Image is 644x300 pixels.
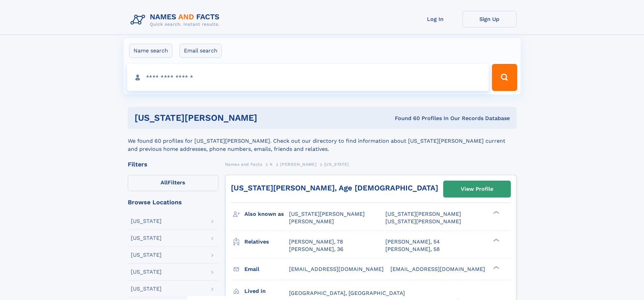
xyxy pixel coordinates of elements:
[127,64,489,91] input: search input
[280,162,316,167] span: [PERSON_NAME]
[461,181,493,197] div: View Profile
[289,211,365,217] span: [US_STATE][PERSON_NAME]
[289,238,343,246] a: [PERSON_NAME], 78
[324,162,349,167] span: [US_STATE]
[244,263,289,275] h3: Email
[131,269,162,275] div: [US_STATE]
[385,218,461,225] span: [US_STATE][PERSON_NAME]
[128,199,218,205] div: Browse Locations
[135,114,326,122] h1: [US_STATE][PERSON_NAME]
[244,236,289,248] h3: Relatives
[225,160,262,168] a: Names and Facts
[492,64,517,91] button: Search Button
[131,218,162,224] div: [US_STATE]
[270,160,273,168] a: K
[444,181,510,197] a: View Profile
[492,238,500,242] div: ❯
[131,235,162,241] div: [US_STATE]
[462,11,517,27] a: Sign Up
[289,218,334,225] span: [PERSON_NAME]
[131,286,162,292] div: [US_STATE]
[244,285,289,297] h3: Lived in
[492,265,500,270] div: ❯
[492,210,500,215] div: ❯
[128,129,517,153] div: We found 60 profiles for [US_STATE][PERSON_NAME]. Check out our directory to find information abo...
[289,246,343,253] a: [PERSON_NAME], 36
[128,11,225,29] img: Logo Names and Facts
[326,115,510,122] div: Found 60 Profiles In Our Records Database
[385,246,440,253] a: [PERSON_NAME], 58
[129,44,172,58] label: Name search
[128,161,218,167] div: Filters
[161,179,168,186] span: All
[408,11,462,27] a: Log In
[385,238,440,246] a: [PERSON_NAME], 54
[128,175,218,191] label: Filters
[385,211,461,217] span: [US_STATE][PERSON_NAME]
[270,162,273,167] span: K
[280,160,316,168] a: [PERSON_NAME]
[289,266,384,272] span: [EMAIL_ADDRESS][DOMAIN_NAME]
[231,184,438,192] a: [US_STATE][PERSON_NAME], Age [DEMOGRAPHIC_DATA]
[244,208,289,220] h3: Also known as
[390,266,485,272] span: [EMAIL_ADDRESS][DOMAIN_NAME]
[180,44,222,58] label: Email search
[289,290,405,296] span: [GEOGRAPHIC_DATA], [GEOGRAPHIC_DATA]
[131,252,162,258] div: [US_STATE]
